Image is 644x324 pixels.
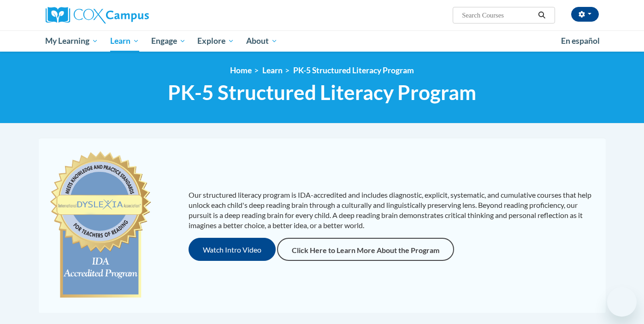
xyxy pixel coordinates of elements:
[293,65,414,75] a: PK-5 Structured Literacy Program
[40,30,105,52] a: My Learning
[561,36,600,46] span: En español
[46,7,221,24] a: Cox Campus
[104,30,145,52] a: Learn
[151,35,186,47] span: Engage
[45,35,98,47] span: My Learning
[110,35,139,47] span: Learn
[230,65,252,75] a: Home
[555,31,606,51] a: En español
[461,10,535,21] input: Search Courses
[32,30,613,52] div: Main menu
[277,238,454,261] a: Click Here to Learn More About the Program
[246,35,278,47] span: About
[607,287,637,317] iframe: Button to launch messaging window
[535,10,549,21] button: Search
[145,30,192,52] a: Engage
[48,147,154,304] img: c477cda6-e343-453b-bfce-d6f9e9818e1c.png
[571,7,599,22] button: Account Settings
[168,80,476,105] span: PK-5 Structured Literacy Program
[46,7,149,24] img: Cox Campus
[189,238,276,261] button: Watch Intro Video
[262,65,283,75] a: Learn
[197,35,234,47] span: Explore
[240,30,284,52] a: About
[191,30,240,52] a: Explore
[189,190,597,230] p: Our structured literacy program is IDA-accredited and includes diagnostic, explicit, systematic, ...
